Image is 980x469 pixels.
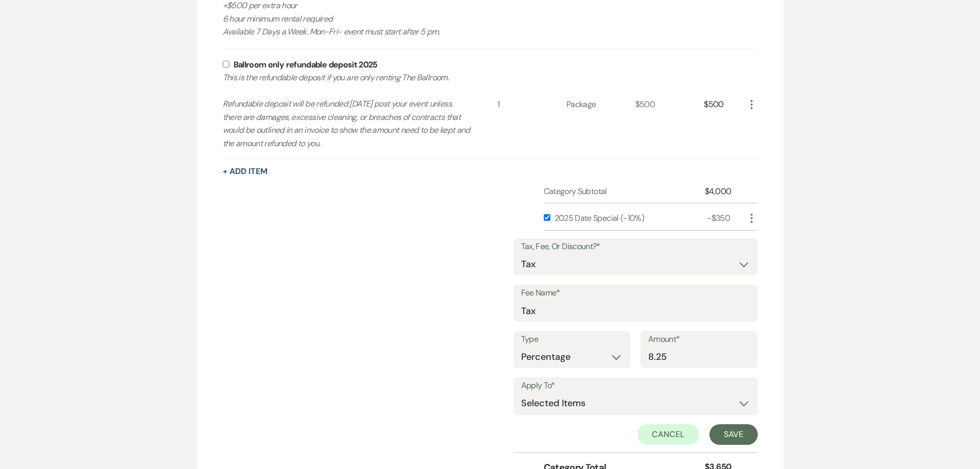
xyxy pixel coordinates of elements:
[521,332,623,347] label: Type
[544,185,705,198] div: Category Subtotal
[223,167,268,176] button: + Add Item
[521,378,750,393] label: Apply To*
[637,424,699,445] button: Cancel
[648,332,750,347] label: Amount*
[709,424,758,445] button: Save
[234,59,378,71] div: Ballroom only refundable deposit 2025
[521,239,750,254] label: Tax, Fee, Or Discount?*
[705,185,745,198] div: $4,000
[223,71,470,150] p: This is the refundable deposit if you are only renting The Ballroom. Refundable deposit will be r...
[635,49,704,160] div: $500
[555,212,707,224] div: 2025 Date Special (-10%)
[521,286,750,301] label: Fee Name*
[497,49,566,160] div: 1
[707,212,745,224] div: -$350
[566,49,635,160] div: Package
[704,49,745,160] div: $500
